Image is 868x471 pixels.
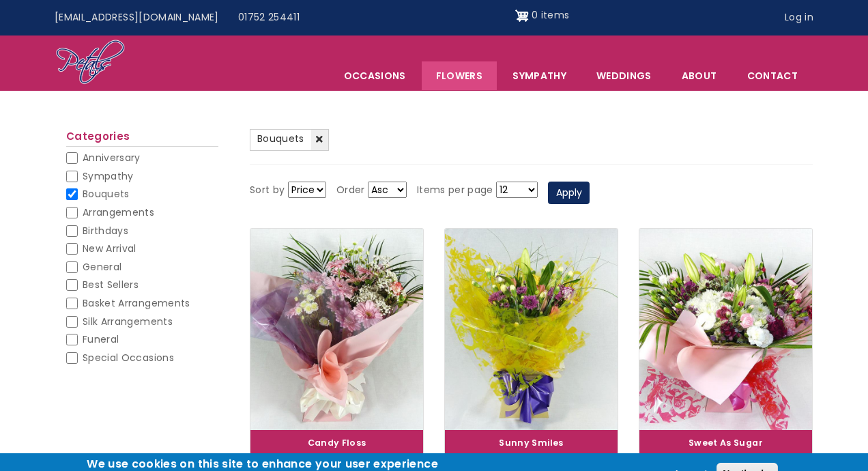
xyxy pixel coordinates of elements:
span: Anniversary [83,151,141,165]
h2: Categories [66,130,218,147]
label: Order [336,182,365,199]
span: 0 items [532,8,569,22]
a: Sweet As Sugar [689,437,763,448]
span: New Arrival [83,242,136,255]
img: Shopping cart [515,5,529,27]
span: Bouquets [257,132,304,145]
span: Bouquets [83,187,130,201]
span: Weddings [582,61,666,90]
span: Occasions [330,61,420,90]
a: Sympathy [498,61,581,90]
img: Sunny Smiles [445,229,618,430]
span: Basket Arrangements [83,296,190,310]
span: General [83,260,121,274]
span: Funeral [83,332,119,346]
a: 01752 254411 [229,5,309,31]
a: Sunny Smiles [499,437,563,448]
label: Items per page [417,182,493,199]
button: Apply [548,182,590,205]
a: About [667,61,732,90]
span: Special Occasions [83,351,174,365]
a: Bouquets [250,129,329,151]
a: Log in [775,5,823,31]
span: Best Sellers [83,278,139,291]
img: Sweet As Sugar [639,229,812,430]
img: Home [55,39,126,87]
span: Arrangements [83,205,154,219]
a: Contact [733,61,812,90]
span: Sympathy [83,169,134,183]
a: Flowers [422,61,497,90]
a: Shopping cart 0 items [515,5,570,27]
span: Birthdays [83,224,128,238]
label: Sort by [250,182,285,199]
span: Silk Arrangements [83,315,173,328]
a: Candy Floss [308,437,366,448]
img: Candy Floss [250,229,423,430]
a: [EMAIL_ADDRESS][DOMAIN_NAME] [45,5,229,31]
